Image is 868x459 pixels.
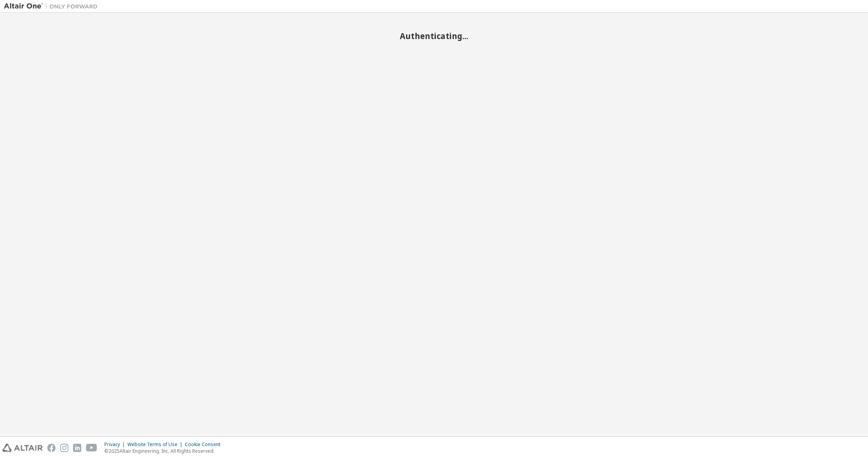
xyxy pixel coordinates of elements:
img: youtube.svg [86,444,97,452]
img: linkedin.svg [73,444,81,452]
p: © 2025 Altair Engineering, Inc. All Rights Reserved. [104,448,225,454]
div: Website Terms of Use [127,441,185,448]
img: Altair One [4,2,102,10]
div: Privacy [104,441,127,448]
div: Cookie Consent [185,441,225,448]
img: facebook.svg [47,444,55,452]
img: altair_logo.svg [2,444,43,452]
img: instagram.svg [60,444,68,452]
h2: Authenticating... [4,31,864,41]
